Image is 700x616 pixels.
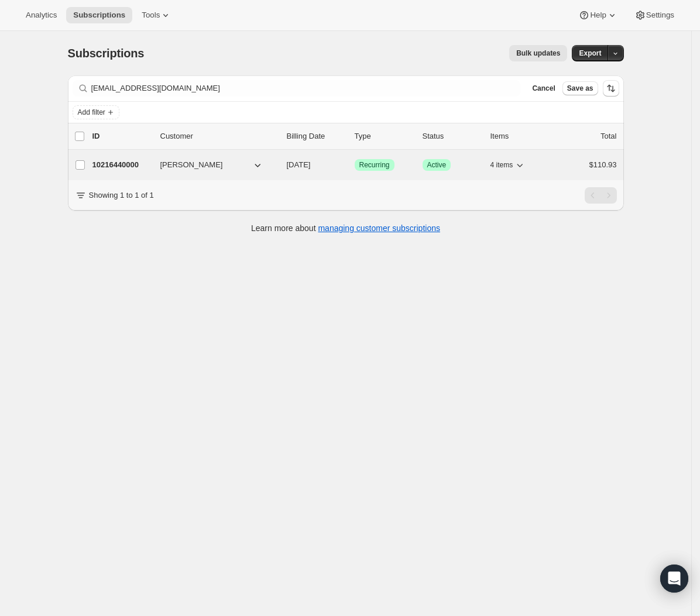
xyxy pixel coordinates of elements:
p: 10216440000 [92,159,151,171]
div: Open Intercom Messenger [660,565,688,593]
span: [DATE] [287,160,311,169]
span: Subscriptions [68,47,145,60]
button: 4 items [490,157,526,173]
span: Save as [567,84,593,93]
span: Bulk updates [516,49,560,58]
span: Help [590,11,606,20]
span: Subscriptions [73,11,125,20]
span: [PERSON_NAME] [160,159,223,171]
button: Settings [627,7,681,23]
span: $110.93 [589,160,617,169]
span: Analytics [26,11,57,20]
span: Recurring [359,160,390,170]
p: ID [92,130,151,142]
button: [PERSON_NAME] [153,156,270,174]
span: Active [427,160,447,170]
button: Sort the results [603,80,619,97]
p: Status [423,130,481,142]
a: managing customer subscriptions [318,223,440,233]
div: IDCustomerBilling DateTypeStatusItemsTotal [92,130,617,142]
button: Export [572,45,608,61]
div: 10216440000[PERSON_NAME][DATE]SuccessRecurringSuccessActive4 items$110.93 [92,157,617,173]
button: Tools [135,7,179,23]
nav: Pagination [585,187,617,204]
div: Type [355,130,413,142]
p: Showing 1 to 1 of 1 [89,190,154,201]
button: Help [571,7,624,23]
input: Filter subscribers [91,80,521,97]
span: Tools [142,11,160,20]
span: Add filter [78,108,105,117]
div: Items [490,130,549,142]
p: Learn more about [251,222,440,234]
button: Save as [562,81,598,95]
button: Bulk updates [509,45,567,61]
span: 4 items [490,160,513,170]
p: Billing Date [287,130,345,142]
span: Cancel [532,84,555,93]
button: Cancel [527,81,560,95]
span: Export [579,49,601,58]
button: Subscriptions [66,7,132,23]
span: Settings [646,11,674,20]
button: Add filter [73,105,119,119]
p: Customer [160,130,277,142]
button: Analytics [19,7,64,23]
p: Total [601,130,616,142]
